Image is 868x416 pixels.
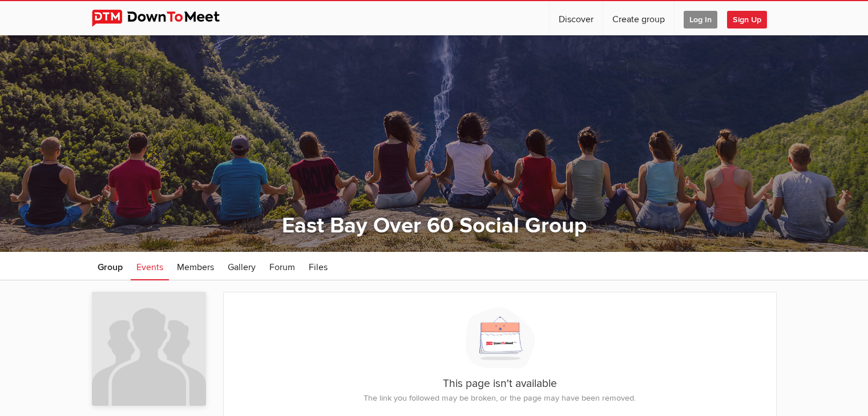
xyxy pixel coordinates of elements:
span: Forum [269,262,295,273]
span: Group [98,262,123,273]
a: Members [171,252,220,280]
span: Events [136,262,163,273]
a: Discover [550,1,603,35]
a: Forum [264,252,301,280]
a: Sign Up [727,1,776,35]
a: Gallery [222,252,261,280]
img: DownToMeet [92,10,237,27]
a: Log In [675,1,726,35]
span: Log In [684,11,717,28]
p: The link you followed may be broken, or the page may have been removed. [235,392,765,405]
a: Group [92,252,128,280]
a: Create group [603,1,674,35]
span: Files [309,262,328,273]
span: Gallery [228,262,256,273]
a: East Bay Over 60 Social Group [282,213,587,239]
img: East Bay Over 60 Social Group [92,292,206,406]
a: Events [131,252,169,280]
a: Files [303,252,333,280]
span: Sign Up [727,11,767,28]
span: Members [177,262,214,273]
